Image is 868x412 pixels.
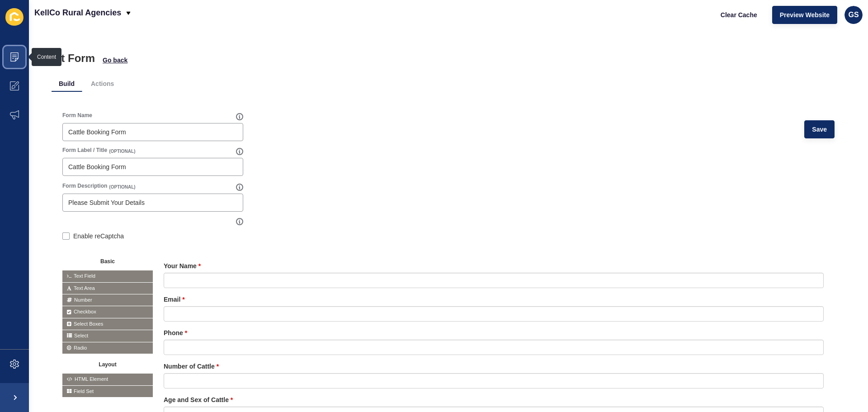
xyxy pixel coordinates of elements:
span: Number [62,294,153,306]
label: Form Name [62,112,92,119]
label: Phone [164,328,187,337]
label: Form Description [62,182,107,189]
span: Checkbox [62,306,153,317]
span: Text Area [62,283,153,294]
span: Clear Cache [721,10,757,19]
span: (OPTIONAL) [109,184,135,190]
button: Go back [102,56,128,65]
label: Your Name [164,261,201,270]
span: Save [812,125,827,134]
label: Email [164,295,185,304]
label: Form Label / Title [62,147,107,154]
div: Content [37,53,56,61]
span: Go back [103,56,127,65]
label: Number of Cattle [164,362,219,371]
p: KellCo Rural Agencies [34,1,121,24]
span: Field Set [62,386,153,397]
button: Basic [62,255,153,266]
span: Radio [62,342,153,354]
span: HTML Element [62,374,153,385]
span: Select Boxes [62,318,153,330]
button: Preview Website [772,6,837,24]
button: Layout [62,358,153,369]
span: Text Field [62,270,153,282]
span: GS [848,10,859,19]
span: Preview Website [780,10,830,19]
h1: Edit Form [44,52,95,65]
label: Age and Sex of Cattle [164,395,233,404]
button: Clear Cache [713,6,765,24]
label: Enable reCaptcha [73,232,124,241]
li: Build [52,76,82,92]
li: Actions [84,76,121,92]
button: Save [804,120,835,138]
span: Select [62,330,153,341]
span: (OPTIONAL) [109,148,135,155]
